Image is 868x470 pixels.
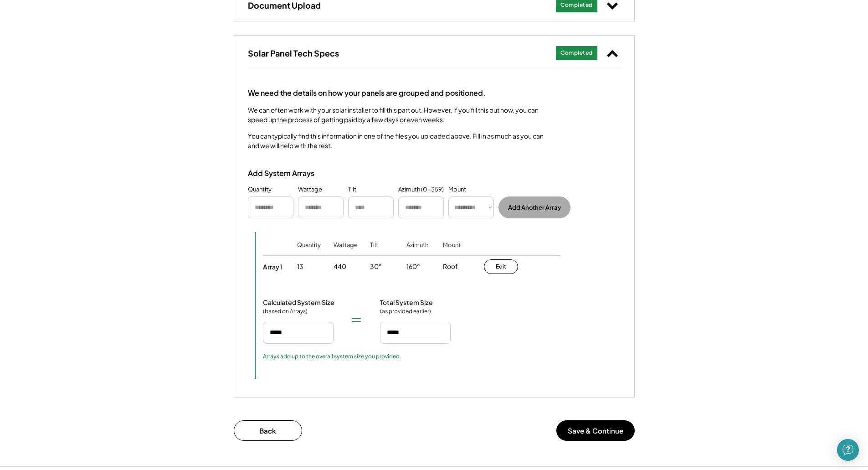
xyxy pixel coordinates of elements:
div: Total System Size [380,298,433,306]
button: Save & Continue [556,420,635,441]
div: 13 [297,262,303,271]
div: Tilt [370,241,378,262]
div: Mount [448,185,466,194]
div: Azimuth (0-359) [398,185,444,194]
div: Array 1 [263,263,282,271]
div: Wattage [298,185,322,194]
div: Calculated System Size [263,298,334,306]
div: Wattage [334,241,358,262]
div: Mount [443,241,461,262]
div: Completed [560,49,593,57]
div: 30° [370,262,382,271]
div: 440 [334,262,346,271]
div: We can often work with your solar installer to fill this part out. However, if you fill this out ... [248,105,544,124]
div: 160° [406,262,420,271]
div: Tilt [348,185,356,194]
button: Edit [484,259,518,274]
div: Open Intercom Messenger [837,439,859,461]
div: Quantity [248,185,272,194]
div: (as provided earlier) [380,308,431,315]
div: You can typically find this information in one of the files you uploaded above. Fill in as much a... [248,131,544,150]
h3: Solar Panel Tech Specs [248,48,339,58]
div: Add System Arrays [248,169,339,178]
div: Roof [443,262,458,271]
div: Quantity [297,241,321,262]
div: Arrays add up to the overall system size you provided. [263,353,401,361]
div: (based on Arrays) [263,308,308,315]
div: We need the details on how your panels are grouped and positioned. [248,88,486,98]
div: Completed [560,1,593,9]
div: Azimuth [406,241,428,262]
button: Back [234,420,302,441]
button: Add Another Array [498,196,570,218]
